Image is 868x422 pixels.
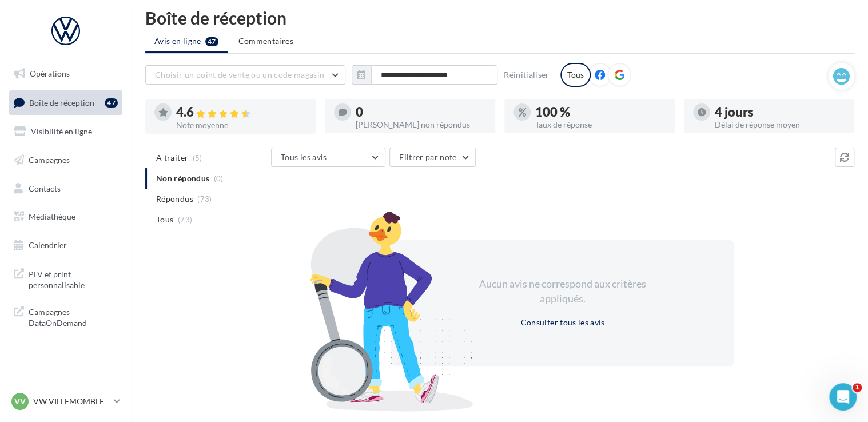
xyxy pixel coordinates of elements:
a: Campagnes DataOnDemand [7,300,125,333]
span: Répondus [156,193,193,205]
span: PLV et print personnalisable [29,266,118,291]
button: Réinitialiser [499,68,554,82]
span: Campagnes DataOnDemand [29,304,118,329]
span: 1 [853,383,862,392]
span: Médiathèque [29,212,75,221]
button: Choisir un point de vente ou un code magasin [145,65,345,85]
span: Commentaires [238,35,293,47]
a: Opérations [7,62,125,86]
span: (73) [197,194,212,204]
a: Visibilité en ligne [7,120,125,144]
span: Opérations [30,69,70,78]
span: Tous les avis [281,152,327,162]
p: VW VILLEMOMBLE [33,396,109,407]
div: Boîte de réception [145,9,854,26]
span: Tous [156,214,173,225]
a: PLV et print personnalisable [7,262,125,296]
button: Tous les avis [271,148,385,167]
span: Contacts [29,183,61,193]
div: Note moyenne [176,121,306,129]
span: Calendrier [29,240,67,250]
button: Filtrer par note [389,148,476,167]
div: Taux de réponse [535,121,666,129]
span: VV [14,396,26,407]
div: 0 [356,106,486,118]
div: [PERSON_NAME] non répondus [356,121,486,129]
div: 4 jours [715,106,845,118]
a: Boîte de réception47 [7,90,125,115]
span: Visibilité en ligne [31,126,92,136]
a: VV VW VILLEMOMBLE [9,391,122,412]
a: Calendrier [7,233,125,257]
button: Consulter tous les avis [516,316,609,329]
div: Délai de réponse moyen [715,121,845,129]
div: Tous [560,63,591,87]
div: 47 [105,98,118,108]
a: Campagnes [7,148,125,172]
div: 4.6 [176,106,306,119]
a: Contacts [7,177,125,201]
span: Boîte de réception [29,97,94,107]
div: 100 % [535,106,666,118]
span: Campagnes [29,155,70,165]
span: (73) [178,215,192,224]
div: Aucun avis ne correspond aux critères appliqués. [464,277,661,306]
span: Choisir un point de vente ou un code magasin [155,70,324,79]
a: Médiathèque [7,205,125,229]
span: (5) [193,153,202,162]
span: A traiter [156,152,188,164]
iframe: Intercom live chat [829,383,857,411]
